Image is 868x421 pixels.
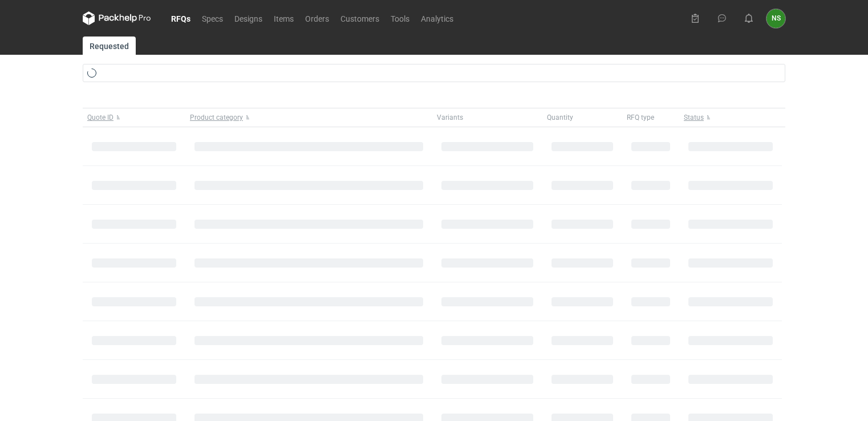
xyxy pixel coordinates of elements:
[547,113,573,122] span: Quantity
[684,113,704,122] span: Status
[185,108,432,127] button: Product category
[196,11,229,25] a: Specs
[627,113,654,122] span: RFQ type
[385,11,415,25] a: Tools
[679,108,782,127] button: Status
[83,108,185,127] button: Quote ID
[335,11,385,25] a: Customers
[268,11,299,25] a: Items
[229,11,268,25] a: Designs
[299,11,335,25] a: Orders
[83,37,136,55] a: Requested
[415,11,459,25] a: Analytics
[83,11,151,25] svg: Packhelp Pro
[766,9,785,28] div: Natalia Stępak
[87,113,113,122] span: Quote ID
[766,9,785,28] button: NS
[190,113,243,122] span: Product category
[165,11,196,25] a: RFQs
[437,113,463,122] span: Variants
